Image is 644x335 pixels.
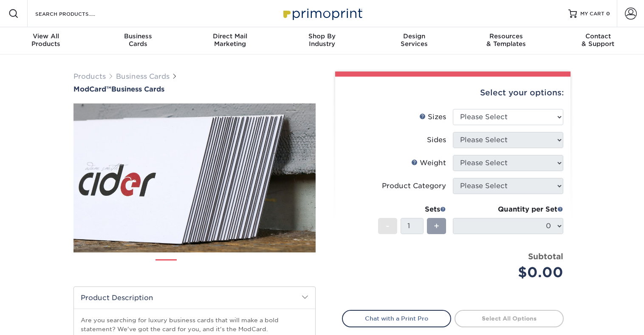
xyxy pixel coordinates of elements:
[342,310,451,327] a: Chat with a Print Pro
[73,72,106,80] a: Products
[460,32,552,40] span: Resources
[74,287,315,309] h2: Product Description
[368,32,460,40] span: Design
[460,27,552,54] a: Resources& Templates
[453,204,563,215] div: Quantity per Set
[276,27,368,54] a: Shop ByIndustry
[184,256,205,277] img: Business Cards 02
[386,220,390,232] span: -
[606,11,610,17] span: 0
[419,112,446,122] div: Sizes
[552,27,644,54] a: Contact& Support
[92,27,184,54] a: BusinessCards
[184,32,276,40] span: Direct Mail
[73,85,316,93] h1: Business Cards
[116,72,169,80] a: Business Cards
[455,310,564,327] a: Select All Options
[184,32,276,48] div: Marketing
[411,158,446,168] div: Weight
[280,4,364,23] img: Primoprint
[368,27,460,54] a: DesignServices
[34,9,117,19] input: SEARCH PRODUCTS.....
[342,77,564,109] div: Select your options:
[552,32,644,48] div: & Support
[73,85,111,93] span: ModCard™
[212,256,234,277] img: Business Cards 03
[92,32,184,48] div: Cards
[276,32,368,48] div: Industry
[382,181,446,191] div: Product Category
[378,204,446,215] div: Sets
[368,32,460,48] div: Services
[434,220,439,232] span: +
[73,57,316,299] img: ModCard™ 01
[459,262,563,283] div: $0.00
[528,252,563,261] strong: Subtotal
[460,32,552,48] div: & Templates
[73,85,316,93] a: ModCard™Business Cards
[92,32,184,40] span: Business
[276,32,368,40] span: Shop By
[155,256,177,278] img: Business Cards 01
[552,32,644,40] span: Contact
[427,135,446,145] div: Sides
[184,27,276,54] a: Direct MailMarketing
[580,10,604,17] span: MY CART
